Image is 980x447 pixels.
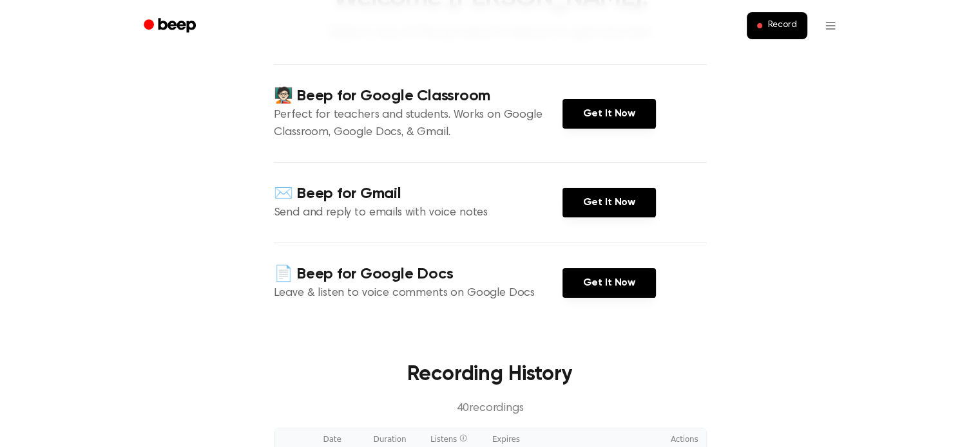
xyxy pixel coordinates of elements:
button: Open menu [815,10,846,41]
a: Get It Now [562,188,656,217]
p: Perfect for teachers and students. Works on Google Classroom, Google Docs, & Gmail. [274,107,562,141]
span: Record [767,20,796,32]
p: 40 recording s [294,400,686,417]
button: Record [747,12,807,39]
a: Get It Now [562,268,656,298]
p: Send and reply to emails with voice notes [274,205,562,222]
span: Listen count reflects other listeners and records at most one play per listener per hour. It excl... [459,434,467,442]
h4: ✉️ Beep for Gmail [274,183,562,205]
h4: 📄 Beep for Google Docs [274,264,562,285]
h4: 🧑🏻‍🏫 Beep for Google Classroom [274,86,562,107]
a: Beep [135,14,207,39]
h3: Recording History [294,359,686,390]
p: Leave & listen to voice comments on Google Docs [274,285,562,302]
a: Get It Now [562,99,656,129]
